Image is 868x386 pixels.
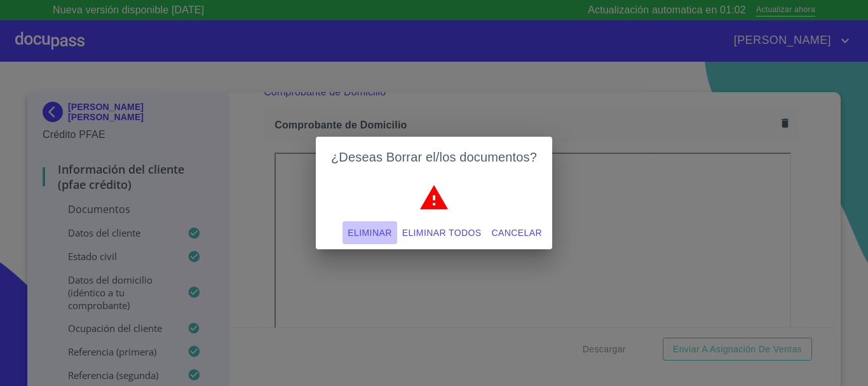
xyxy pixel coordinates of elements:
[348,225,391,241] span: Eliminar
[342,221,397,245] button: Eliminar
[331,147,537,167] h2: ¿Deseas Borrar el/los documentos?
[402,225,482,241] span: Eliminar todos
[397,221,487,245] button: Eliminar todos
[492,225,542,241] span: Cancelar
[487,221,547,245] button: Cancelar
